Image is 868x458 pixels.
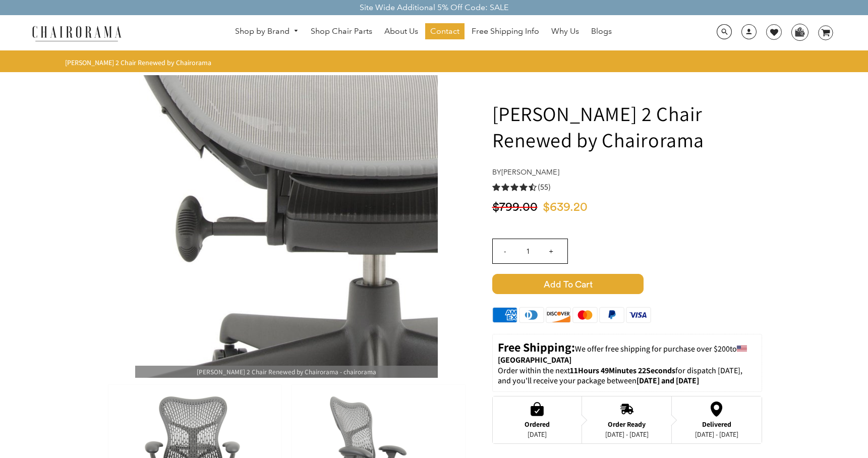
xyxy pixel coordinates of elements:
span: Blogs [591,26,612,37]
div: Delivered [695,420,738,428]
span: [PERSON_NAME] 2 Chair Renewed by Chairorama [65,58,211,67]
a: [PERSON_NAME] [501,167,559,177]
strong: [DATE] and [DATE] [636,375,699,386]
div: [DATE] - [DATE] [605,430,649,438]
img: chairorama [26,24,127,42]
div: Order Ready [605,420,649,428]
a: 4.5 rating (55 votes) [492,182,762,192]
nav: breadcrumbs [65,58,215,67]
strong: [GEOGRAPHIC_DATA] [498,355,571,365]
a: Contact [425,23,465,39]
span: Free Shipping Info [472,26,539,37]
img: WhatsApp_Image_2024-07-12_at_16.23.01.webp [792,24,807,39]
nav: DesktopNavigation [170,23,677,42]
span: $799.00 [492,201,538,213]
p: to [498,339,757,366]
a: Blogs [586,23,617,39]
div: [DATE] - [DATE] [695,430,738,438]
span: Shop Chair Parts [311,26,372,37]
div: Ordered [525,420,550,428]
h4: by [492,168,762,177]
span: $639.20 [543,201,588,213]
input: - [493,239,517,263]
span: Contact [430,26,459,37]
div: [DATE] [525,430,550,438]
input: + [539,239,563,263]
span: 11Hours 49Minutes 22Seconds [570,365,675,376]
a: Why Us [546,23,584,39]
a: Shop by Brand [230,24,304,39]
p: Order within the next for dispatch [DATE], and you'll receive your package between [498,366,757,387]
span: (55) [538,182,551,193]
span: We offer free shipping for purchase over $200 [575,343,730,354]
strong: Free Shipping: [498,339,575,355]
span: Add to Cart [492,274,644,294]
span: About Us [384,26,418,37]
a: Shop Chair Parts [306,23,377,39]
button: Add to Cart [492,274,762,294]
a: Herman Miller Mirra 2 Chair Renewed by Chairorama - chairorama[PERSON_NAME] 2 Chair Renewed by Ch... [135,220,438,231]
a: Free Shipping Info [467,23,544,39]
span: Why Us [551,26,579,37]
a: About Us [379,23,423,39]
h1: [PERSON_NAME] 2 Chair Renewed by Chairorama [492,100,762,153]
